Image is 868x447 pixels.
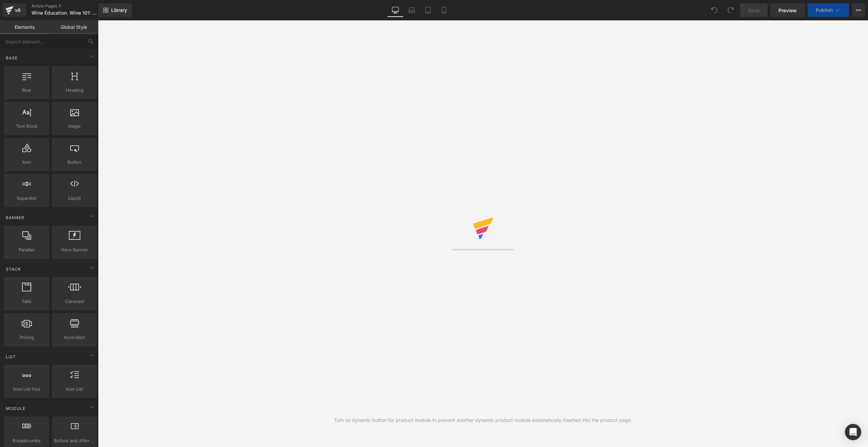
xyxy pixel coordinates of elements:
[845,424,861,440] div: Open Intercom Messenger
[6,195,47,202] span: Separator
[54,87,95,94] span: Heading
[54,123,95,130] span: Image
[808,3,849,17] button: Publish
[3,3,26,17] a: v6
[816,7,833,13] span: Publish
[98,3,132,17] a: New Library
[334,416,632,424] div: Turn on dynamic button for product module to prevent another dynamic product module automatically...
[6,87,47,94] span: Row
[14,6,22,15] div: v6
[5,266,22,272] span: Stack
[54,386,95,393] span: Icon List
[6,159,47,166] span: Icon
[724,3,737,17] button: Redo
[708,3,721,17] button: Undo
[54,195,95,202] span: Liquid
[54,437,95,444] span: Before and After Images
[770,3,805,17] a: Preview
[748,7,759,14] span: Save
[5,405,26,412] span: Module
[5,354,17,360] span: List
[54,298,95,305] span: Carousel
[6,123,47,130] span: Text Block
[111,7,127,13] span: Library
[54,159,95,166] span: Button
[5,55,18,61] span: Base
[54,334,95,341] span: Accordion
[387,3,403,17] a: Desktop
[436,3,452,17] a: Mobile
[32,3,110,9] a: Article Pages
[6,334,47,341] span: Pricing
[403,3,420,17] a: Laptop
[6,246,47,253] span: Parallax
[6,437,47,444] span: Breadcrumbs
[32,10,97,16] span: Wine Education. Wine 101: The Basics!
[420,3,436,17] a: Tablet
[6,298,47,305] span: Tabs
[778,7,797,14] span: Preview
[852,3,865,17] button: More
[54,246,95,253] span: Hero Banner
[49,20,98,34] a: Global Style
[6,386,47,393] span: Icon List Hoz
[5,214,25,221] span: Banner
